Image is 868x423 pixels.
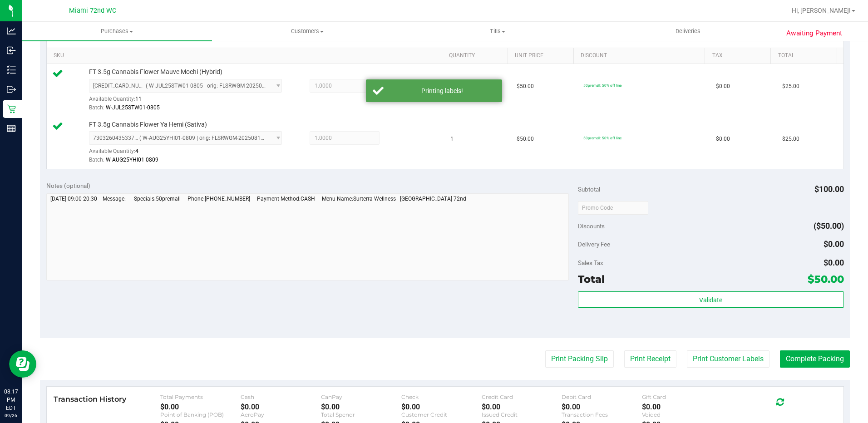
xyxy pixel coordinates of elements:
span: Subtotal [578,186,600,193]
span: Purchases [22,27,212,35]
span: Hi, [PERSON_NAME]! [792,7,851,14]
div: Available Quantity: [89,145,292,162]
span: $25.00 [782,82,799,91]
div: Issued Credit [482,411,562,418]
div: Printing labels! [389,86,495,95]
span: $0.00 [716,135,730,143]
span: Deliveries [663,27,713,35]
span: $25.00 [782,135,799,143]
span: 50premall: 50% off line [583,83,621,88]
div: Voided [642,411,722,418]
div: Credit Card [482,393,562,400]
div: Cash [241,393,321,400]
span: W-JUL25STW01-0805 [106,104,160,111]
span: Validate [699,296,722,304]
button: Print Packing Slip [545,350,614,368]
p: 08:17 PM EDT [4,388,18,412]
iframe: Resource center [9,350,36,378]
span: $50.00 [517,82,534,91]
span: Customers [212,27,402,35]
a: Purchases [22,22,212,41]
a: SKU [54,52,438,59]
span: FT 3.5g Cannabis Flower Mauve Mochi (Hybrid) [89,68,222,76]
div: $0.00 [160,403,241,411]
button: Print Customer Labels [687,350,769,368]
div: Total Payments [160,393,241,400]
span: Sales Tax [578,259,603,266]
p: 09/26 [4,412,18,419]
div: Check [401,393,482,400]
a: Unit Price [515,52,570,59]
div: Point of Banking (POB) [160,411,241,418]
span: 11 [135,96,142,102]
span: $50.00 [808,273,844,285]
span: $0.00 [824,258,844,267]
div: $0.00 [642,403,722,411]
button: Print Receipt [624,350,676,368]
a: Discount [581,52,701,59]
inline-svg: Analytics [7,26,16,35]
inline-svg: Inbound [7,46,16,55]
button: Complete Packing [780,350,850,368]
div: $0.00 [401,403,482,411]
inline-svg: Retail [7,104,16,113]
span: Discounts [578,218,605,234]
span: 50premall: 50% off line [583,136,621,140]
div: Gift Card [642,393,722,400]
inline-svg: Inventory [7,65,16,74]
div: $0.00 [241,403,321,411]
span: Batch: [89,104,104,111]
span: 4 [135,148,138,154]
a: Deliveries [593,22,783,41]
a: Customers [212,22,402,41]
span: $50.00 [517,135,534,143]
div: $0.00 [482,403,562,411]
span: Delivery Fee [578,241,610,248]
span: Notes (optional) [46,182,90,189]
div: Debit Card [562,393,642,400]
div: AeroPay [241,411,321,418]
inline-svg: Outbound [7,85,16,94]
span: Miami 72nd WC [69,7,116,15]
input: Promo Code [578,201,648,215]
div: Total Spendr [321,411,401,418]
div: $0.00 [321,403,401,411]
span: $0.00 [824,239,844,249]
span: $100.00 [814,184,844,194]
div: $0.00 [562,403,642,411]
a: Tax [712,52,767,59]
div: CanPay [321,393,401,400]
span: Total [578,273,605,285]
a: Total [778,52,833,59]
span: ($50.00) [814,221,844,231]
button: Validate [578,291,844,308]
span: 1 [450,135,454,143]
div: Transaction Fees [562,411,642,418]
span: $0.00 [716,82,730,91]
div: Customer Credit [401,411,482,418]
span: Awaiting Payment [786,28,842,39]
span: W-AUG25YHI01-0809 [106,157,158,163]
span: Batch: [89,157,104,163]
div: Available Quantity: [89,93,292,110]
span: FT 3.5g Cannabis Flower Ya Hemi (Sativa) [89,120,207,129]
inline-svg: Reports [7,124,16,133]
